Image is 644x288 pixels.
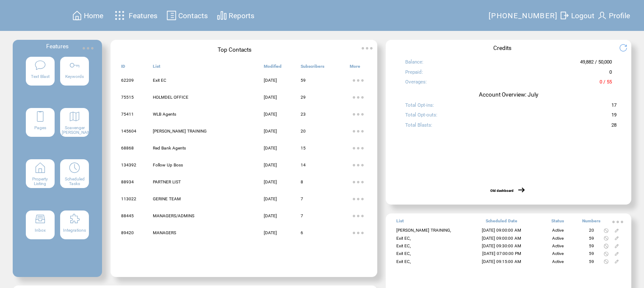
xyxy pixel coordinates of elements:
span: Scheduled Tasks [65,177,85,186]
span: Keywords [65,74,84,79]
img: edit.svg [614,252,619,256]
a: Home [71,9,105,22]
span: Active [552,259,564,264]
span: Account Overview: July [479,91,538,98]
img: ellypsis.svg [80,40,97,57]
span: More [350,64,360,72]
span: Features [129,11,158,20]
span: [DATE] [264,163,277,167]
span: Scheduled Date [486,219,517,227]
span: Total Opt-outs: [405,112,437,122]
img: landing-pages.svg [34,111,46,122]
img: property-listing.svg [34,162,46,174]
span: [DATE] [264,78,277,83]
a: Old dashboard [490,188,514,193]
span: List [153,64,160,72]
span: 7 [301,213,303,218]
span: Active [552,251,564,256]
span: 88934 [121,180,134,184]
span: [DATE] [264,230,277,235]
img: notallowed.svg [604,244,608,248]
img: refresh.png [619,44,634,52]
span: 15 [301,146,306,150]
a: Contacts [165,9,209,22]
a: Pages [26,108,55,154]
span: [DATE] [264,180,277,184]
span: WLB Agents [153,112,176,116]
img: edit.svg [614,244,619,248]
span: 113022 [121,197,136,201]
a: Text Blast [26,57,55,102]
img: profile.svg [597,10,607,21]
img: scheduled-tasks.svg [69,162,80,174]
span: Pages [34,125,46,130]
img: ellypsis.svg [359,40,376,57]
span: [PHONE_NUMBER] [489,11,558,20]
span: Active [552,244,564,248]
img: ellypsis.svg [350,174,367,191]
span: 59 [589,244,594,248]
a: Keywords [60,57,89,102]
span: Exit EC [153,78,166,83]
img: contacts.svg [166,10,177,21]
span: Numbers [582,219,600,227]
span: Top Contacts [218,46,252,53]
img: edit.svg [614,236,619,241]
span: Total Opt-ins: [405,102,434,112]
span: ID [121,64,125,72]
span: Inbox [35,228,46,233]
span: List [396,219,404,227]
span: Modified [264,64,282,72]
span: 29 [301,95,306,100]
span: Prepaid: [405,69,423,79]
span: Logout [571,11,594,20]
span: [PERSON_NAME] TRAINING, [396,228,451,233]
span: 75411 [121,112,134,116]
span: Overages: [405,79,427,89]
span: 59 [301,78,306,83]
span: Active [552,236,564,241]
span: [DATE] 09:00:00 AM [482,228,521,233]
span: 0 / 55 [600,79,612,89]
span: 59 [589,251,594,256]
span: 75515 [121,95,134,100]
span: Scavenger [PERSON_NAME] [62,125,95,135]
span: 89420 [121,230,134,235]
span: 20 [301,129,306,133]
span: [DATE] [264,213,277,218]
a: Features [111,7,159,24]
img: ellypsis.svg [350,208,367,224]
span: Exit EC, [396,236,411,241]
img: ellypsis.svg [350,157,367,174]
img: features.svg [112,8,127,22]
span: Red Bank Agents [153,146,186,150]
span: MANAGERS [153,230,176,235]
img: edit.svg [614,259,619,264]
a: Integrations [60,210,89,256]
img: ellypsis.svg [350,106,367,123]
span: 6 [301,230,303,235]
span: 14 [301,163,306,167]
span: 19 [611,112,616,122]
img: chart.svg [217,10,227,21]
span: [PERSON_NAME] TRAINING [153,129,207,133]
img: ellypsis.svg [350,72,367,89]
img: ellypsis.svg [350,224,367,241]
a: Reports [216,9,256,22]
img: scavenger.svg [69,111,80,122]
span: [DATE] 07:00:00 PM [482,251,521,256]
span: Text Blast [31,74,50,79]
span: Contacts [178,11,208,20]
span: [DATE] 09:00:00 AM [482,236,521,241]
span: 134392 [121,163,136,167]
span: 62209 [121,78,134,83]
a: Profile [596,9,631,22]
img: exit.svg [559,10,569,21]
span: GERINE TEAM [153,197,181,201]
img: ellypsis.svg [609,213,626,230]
img: notallowed.svg [604,252,608,256]
span: [DATE] [264,146,277,150]
span: Total Blasts: [405,122,432,132]
span: MANAGERS/ADMINS [153,213,194,218]
span: [DATE] [264,197,277,201]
